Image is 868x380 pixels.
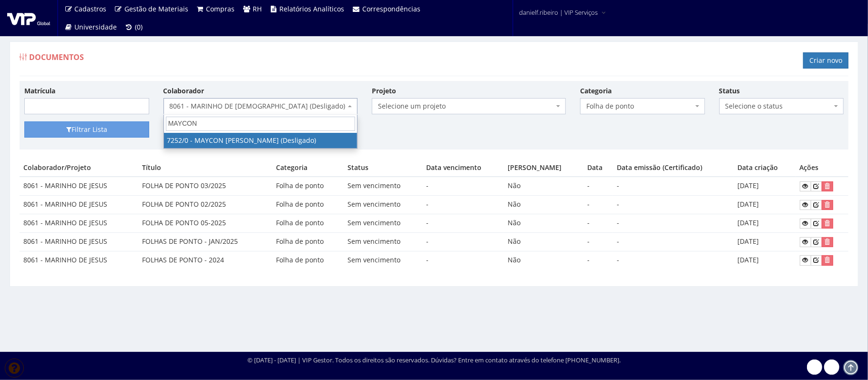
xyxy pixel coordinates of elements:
[272,214,344,233] td: Folha de ponto
[583,196,613,214] td: -
[422,251,504,269] td: -
[734,196,796,214] td: [DATE]
[20,214,138,233] td: 8061 - MARINHO DE JESUS
[372,98,566,114] span: Selecione um projeto
[422,214,504,233] td: -
[253,4,262,13] span: RH
[138,177,272,195] td: FOLHA DE PONTO 03/2025
[206,4,235,13] span: Compras
[583,232,613,251] td: -
[20,196,138,214] td: 8061 - MARINHO DE JESUS
[138,196,272,214] td: FOLHA DE PONTO 02/2025
[613,196,734,214] td: -
[504,214,583,233] td: Não
[719,86,740,96] label: Status
[803,52,848,69] a: Criar novo
[734,159,796,177] th: Data criação
[504,177,583,195] td: Não
[163,86,204,96] label: Colaborador
[504,159,583,177] th: [PERSON_NAME]
[344,251,422,269] td: Sem vencimento
[75,4,107,13] span: Cadastros
[272,232,344,251] td: Folha de ponto
[613,232,734,251] td: -
[580,98,705,114] span: Folha de ponto
[422,232,504,251] td: -
[734,177,796,195] td: [DATE]
[734,251,796,269] td: [DATE]
[138,159,272,177] th: Título
[734,232,796,251] td: [DATE]
[734,214,796,233] td: [DATE]
[20,251,138,269] td: 8061 - MARINHO DE JESUS
[613,177,734,195] td: -
[583,214,613,233] td: -
[613,159,734,177] th: Data emissão (Certificado)
[344,159,422,177] th: Status
[378,101,554,111] span: Selecione um projeto
[121,18,147,36] a: (0)
[586,101,693,111] span: Folha de ponto
[61,18,121,36] a: Universidade
[504,232,583,251] td: Não
[583,177,613,195] td: -
[344,214,422,233] td: Sem vencimento
[796,159,848,177] th: Ações
[725,101,832,111] span: Selecione o status
[138,214,272,233] td: FOLHA DE PONTO 05-2025
[164,133,357,148] li: 7252/0 - MAYCON [PERSON_NAME] (Desligado)
[583,251,613,269] td: -
[138,232,272,251] td: FOLHAS DE PONTO - JAN/2025
[422,177,504,195] td: -
[29,52,84,62] span: Documentos
[272,251,344,269] td: Folha de ponto
[124,4,188,13] span: Gestão de Materiais
[24,121,149,138] button: Filtrar Lista
[272,159,344,177] th: Categoria
[613,251,734,269] td: -
[362,4,420,13] span: Correspondências
[344,232,422,251] td: Sem vencimento
[272,177,344,195] td: Folha de ponto
[583,159,613,177] th: Data
[719,98,844,114] span: Selecione o status
[7,11,50,25] img: logo
[372,86,396,96] label: Projeto
[504,196,583,214] td: Não
[135,22,143,31] span: (0)
[170,101,346,111] span: 8061 - MARINHO DE JESUS (Desligado)
[24,86,55,96] label: Matrícula
[504,251,583,269] td: Não
[20,159,138,177] th: Colaborador/Projeto
[580,86,612,96] label: Categoria
[422,196,504,214] td: -
[247,356,621,365] div: © [DATE] - [DATE] | VIP Gestor. Todos os direitos são reservados. Dúvidas? Entre em contato atrav...
[163,98,357,114] span: 8061 - MARINHO DE JESUS (Desligado)
[422,159,504,177] th: Data vencimento
[344,196,422,214] td: Sem vencimento
[613,214,734,233] td: -
[20,232,138,251] td: 8061 - MARINHO DE JESUS
[138,251,272,269] td: FOLHAS DE PONTO - 2024
[272,196,344,214] td: Folha de ponto
[519,8,598,17] span: danielf.ribeiro | VIP Serviços
[280,4,345,13] span: Relatórios Analíticos
[344,177,422,195] td: Sem vencimento
[20,177,138,195] td: 8061 - MARINHO DE JESUS
[75,22,117,31] span: Universidade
